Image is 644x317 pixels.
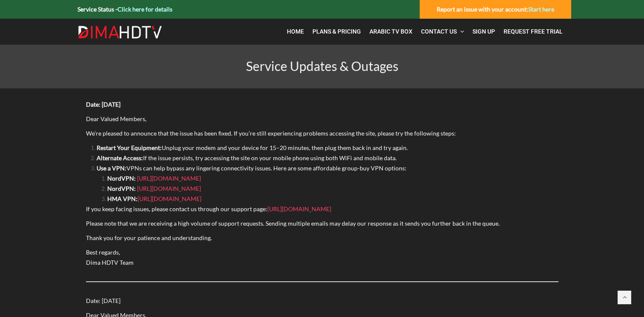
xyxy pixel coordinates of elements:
[504,28,563,35] span: Request Free Trial
[107,195,137,202] strong: HMA VPN:
[86,130,456,137] span: We’re pleased to announce that the issue has been fixed. If you’re still experiencing problems ac...
[137,175,201,182] a: [URL][DOMAIN_NAME]
[437,6,554,13] strong: Report an issue with your account:
[86,249,120,256] span: Best regards,
[107,175,136,182] strong: NordVPN:
[283,23,308,40] a: Home
[97,144,408,151] span: Unplug your modem and your device for 15–20 minutes, then plug them back in and try again.
[86,205,331,212] span: If you keep facing issues, please contact us through our support page:
[77,25,163,39] img: Dima HDTV
[417,23,468,40] a: Contact Us
[287,28,304,35] span: Home
[86,115,146,122] span: Dear Valued Members,
[365,23,417,40] a: Arabic TV Box
[86,297,120,304] span: Date: [DATE]
[246,58,398,74] span: Service Updates & Outages
[468,23,499,40] a: Sign Up
[86,259,134,266] span: Dima HDTV Team
[421,28,457,35] span: Contact Us
[499,23,567,40] a: Request Free Trial
[528,6,554,13] a: Start here
[86,220,500,227] span: Please note that we are receiving a high volume of support requests. Sending multiple emails may ...
[137,195,201,202] a: [URL][DOMAIN_NAME]
[117,6,172,13] a: Click here for details
[472,28,495,35] span: Sign Up
[137,185,201,192] a: [URL][DOMAIN_NAME]
[77,6,172,13] strong: Service Status -
[312,28,361,35] span: Plans & Pricing
[86,234,212,241] span: Thank you for your patience and understanding.
[618,291,631,304] a: Back to top
[107,185,136,192] strong: NordVPN:
[267,205,331,212] a: [URL][DOMAIN_NAME]
[97,154,397,161] span: If the issue persists, try accessing the site on your mobile phone using both WiFi and mobile data.
[97,164,126,172] strong: Use a VPN:
[97,164,406,172] span: VPNs can help bypass any lingering connectivity issues. Here are some affordable group-buy VPN op...
[97,144,162,151] strong: Restart Your Equipment:
[308,23,365,40] a: Plans & Pricing
[97,154,143,161] strong: Alternate Access:
[369,28,412,35] span: Arabic TV Box
[86,101,120,108] strong: Date: [DATE]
